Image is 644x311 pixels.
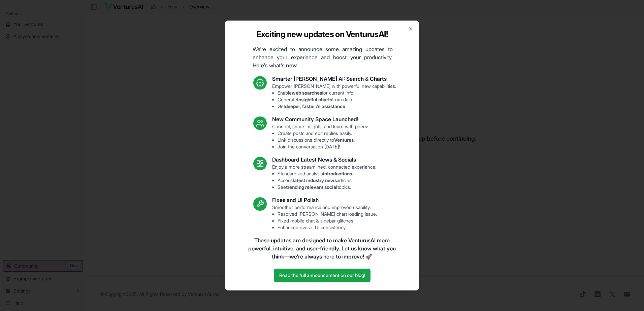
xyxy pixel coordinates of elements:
[286,62,297,69] strong: new
[272,75,396,83] h3: Smarter [PERSON_NAME] AI: Search & Charts
[278,103,396,110] li: Get .
[247,236,397,261] p: These updates are designed to make VenturusAI more powerful, intuitive, and user-friendly. Let us...
[272,164,376,191] p: Enjoy a more streamlined, connected experience:
[278,177,376,184] li: Access articles.
[285,103,345,109] strong: deeper, faster AI assistance
[274,269,371,282] a: Read the full announcement on our blog!
[323,171,352,176] strong: introductions
[292,90,322,96] strong: web searches
[272,83,396,110] p: Empower [PERSON_NAME] with powerful new capabilities:
[247,45,398,69] p: We're excited to announce some amazing updates to enhance your experience and boost your producti...
[278,96,396,103] li: Generate from data.
[272,123,368,150] p: Connect, share insights, and learn with peers:
[278,217,377,224] li: Fixed mobile chat & sidebar glitches.
[272,115,368,123] h3: New Community Space Launched!
[293,177,337,183] strong: latest industry news
[272,204,377,231] p: Smoother performance and improved usability:
[286,184,337,190] strong: trending relevant social
[278,143,368,150] li: Join the conversation [DATE]!
[278,170,376,177] li: Standardized analysis .
[278,211,377,217] li: Resolved [PERSON_NAME] chart loading issue.
[297,97,332,102] strong: insightful charts
[334,137,354,143] strong: Ventures
[278,90,396,96] li: Enable for current info.
[278,130,368,137] li: Create posts and edit replies easily.
[256,29,388,40] h2: Exciting new updates on VenturusAI!
[278,224,377,231] li: Enhanced overall UI consistency.
[272,155,376,164] h3: Dashboard Latest News & Socials
[278,184,376,191] li: See topics.
[278,137,368,143] li: Link discussions directly to .
[272,196,377,204] h3: Fixes and UI Polish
